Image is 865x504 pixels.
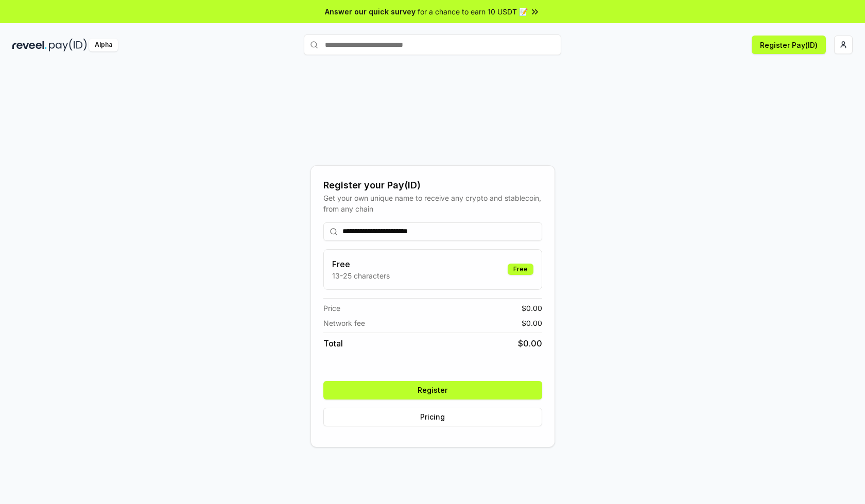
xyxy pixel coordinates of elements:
img: pay_id [49,39,87,51]
span: Total [323,337,343,350]
button: Pricing [323,408,542,426]
div: Register your Pay(ID) [323,178,542,193]
span: $ 0.00 [518,337,542,350]
div: Free [508,264,533,275]
button: Register [323,381,542,399]
span: Network fee [323,318,365,328]
div: Get your own unique name to receive any crypto and stablecoin, from any chain [323,193,542,214]
span: Price [323,303,340,314]
h3: Free [332,258,390,270]
span: $ 0.00 [522,303,542,314]
p: 13-25 characters [332,270,390,281]
span: Answer our quick survey [325,6,416,17]
button: Register Pay(ID) [752,36,826,54]
div: Alpha [89,39,118,51]
img: reveel_dark [12,39,47,51]
span: for a chance to earn 10 USDT 📝 [418,6,528,17]
span: $ 0.00 [522,318,542,328]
